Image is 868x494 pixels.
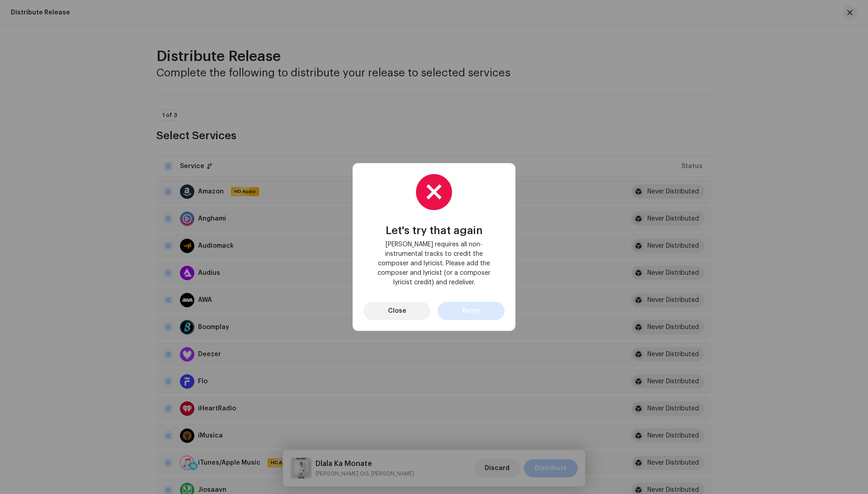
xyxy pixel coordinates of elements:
span: Close [388,302,406,320]
button: Close [363,302,430,320]
button: Retry [438,302,505,320]
span: Let's try that again [386,225,483,236]
span: Retry [462,302,480,320]
span: [PERSON_NAME] requires all non-instrumental tracks to credit the composer and lyricist. Please ad... [371,240,497,287]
